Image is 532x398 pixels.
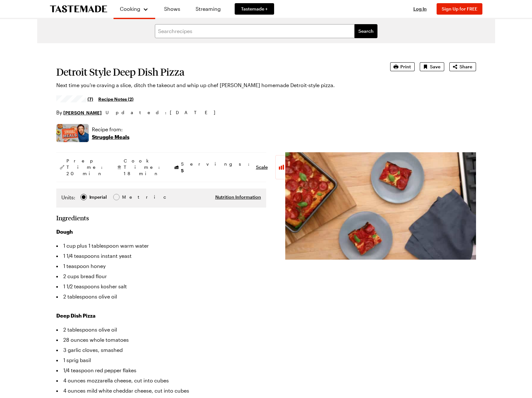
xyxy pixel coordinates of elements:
p: By [56,109,102,116]
span: (7) [87,96,93,102]
span: Cook Time: 18 min [124,158,163,177]
span: Tastemade + [241,6,268,12]
p: Next time you're craving a slice, ditch the takeout and whip up chef [PERSON_NAME] homemade Detro... [56,81,372,89]
span: Metric [122,194,136,201]
label: Units: [61,194,75,201]
span: Share [459,64,472,70]
div: Metric [122,194,135,201]
h3: Deep Dish Pizza [56,312,266,319]
span: Save [430,64,440,70]
li: 28 ounces whole tomatoes [56,335,266,345]
li: 3 garlic cloves, smashed [56,345,266,355]
span: Updated : [DATE] [106,109,222,116]
span: Print [400,64,411,70]
li: 1/4 teaspoon red pepper flakes [56,365,266,375]
button: Share [449,62,476,71]
li: 1 1/4 teaspoons instant yeast [56,251,266,261]
span: Imperial [89,194,107,201]
button: filters [355,24,377,38]
button: Print [390,62,415,71]
span: Cooking [120,6,140,12]
li: 1 1/2 teaspoons kosher salt [56,281,266,292]
li: 1 cup plus 1 tablespoon warm water [56,241,266,251]
p: Recipe from: [92,126,129,133]
button: Scale [256,164,268,170]
button: Log In [407,6,433,12]
h2: Ingredients [56,214,89,222]
a: Tastemade + [235,3,274,15]
button: Sign Up for FREE [437,3,482,15]
span: Prep Time: 20 min [66,158,106,177]
a: Recipe Notes (2) [98,95,134,102]
div: Imperial [89,194,107,201]
button: Save recipe [420,62,444,71]
h3: Dough [56,228,266,236]
span: Log In [413,6,427,11]
li: 1 teaspoon honey [56,261,266,271]
a: Recipe from:Struggle Meals [92,126,129,141]
li: 2 tablespoons olive oil [56,325,266,335]
li: 4 ounces mild white cheddar cheese, cut into cubes [56,386,266,396]
img: Show where recipe is used [56,124,89,142]
h1: Detroit Style Deep Dish Pizza [56,66,372,78]
li: 2 cups bread flour [56,271,266,281]
button: Nutrition Information [215,194,261,200]
a: 4.7/5 stars from 7 reviews [56,96,93,101]
p: Struggle Meals [92,133,129,141]
span: Sign Up for FREE [442,6,477,11]
button: Cooking [120,3,149,15]
span: Search [358,28,374,34]
span: 5 [181,167,184,173]
div: Imperial Metric [61,194,135,202]
li: 2 tablespoons olive oil [56,292,266,302]
a: [PERSON_NAME] [63,109,102,116]
li: 1 sprig basil [56,355,266,365]
span: Servings: [181,161,253,174]
li: 4 ounces mozzarella cheese, cut into cubes [56,375,266,386]
a: To Tastemade Home Page [50,5,107,13]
